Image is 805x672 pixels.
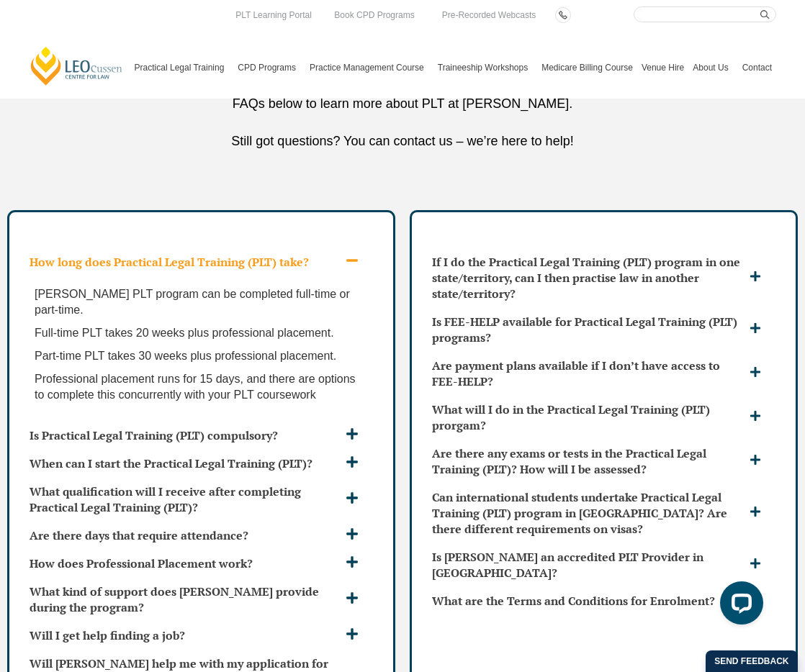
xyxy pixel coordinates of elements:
a: Traineeship Workshops [433,37,537,99]
h3: What will I do in the Practical Legal Training (PLT) prorgam? [432,401,746,433]
a: Practical Legal Training [130,37,234,99]
h3: What are the Terms and Conditions for Enrolment? [432,593,746,609]
h3: Are there any exams or tests in the Practical Legal Training (PLT)? How will I be assessed? [432,445,746,477]
a: CPD Programs [233,37,305,99]
h3: What kind of support does [PERSON_NAME] provide during the program? [30,584,342,615]
a: Practice Management Course [305,37,433,99]
h3: Is FEE-HELP available for Practical Legal Training (PLT) programs? [432,314,746,345]
a: Pre-Recorded Webcasts [439,7,540,23]
h3: Are payment plans available if I don’t have access to FEE-HELP? [432,358,746,389]
p: Still got questions? You can contact us – we’re here to help! [22,133,783,149]
h3: Is Practical Legal Training (PLT) compulsory? [30,427,342,443]
h3: Are there days that require attendance? [30,527,342,543]
a: PLT Learning Portal [232,7,315,23]
a: About Us [688,37,737,99]
a: Contact [738,37,776,99]
span: Full-time PLT takes 20 weeks plus professional placement. [35,327,334,339]
h3: How does Professional Placement work? [30,555,342,571]
iframe: LiveChat chat widget [709,576,769,636]
span: Professional placement runs for 15 days, and there are options to complete this concurrently with... [35,373,356,401]
h3: Will I get help finding a job? [30,627,342,643]
a: Book CPD Programs [330,7,418,23]
h3: How long does Practical Legal Training (PLT) take? [30,254,342,270]
a: [PERSON_NAME] Centre for Law [29,45,125,86]
span: [PERSON_NAME] PLT program can be completed full-time or part-time. [35,288,350,316]
h3: When can I start the Practical Legal Training (PLT)? [30,455,342,471]
h3: What qualification will I receive after completing Practical Legal Training (PLT)? [30,483,342,515]
a: Medicare Billing Course [537,37,637,99]
h3: Can international students undertake Practical Legal Training (PLT) program in [GEOGRAPHIC_DATA]?... [432,489,746,537]
a: Venue Hire [637,37,688,99]
span: Part-time PLT takes 30 weeks plus professional placement. [35,350,336,362]
h3: If I do the Practical Legal Training (PLT) program in one state/territory, can I then practise la... [432,254,746,301]
h3: Is [PERSON_NAME] an accredited PLT Provider in [GEOGRAPHIC_DATA]? [432,549,746,581]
